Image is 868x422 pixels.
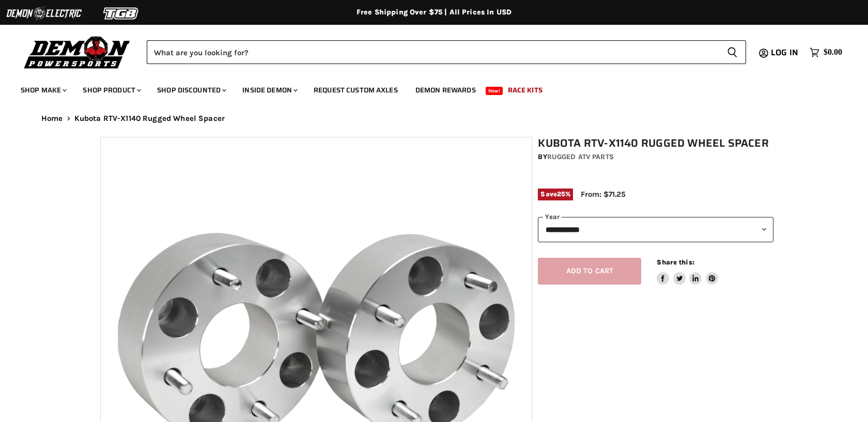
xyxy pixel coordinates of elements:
a: Inside Demon [235,80,304,101]
input: Search [147,40,719,64]
img: TGB Logo 2 [83,4,160,23]
a: Shop Make [13,80,73,101]
form: Product [147,40,746,64]
span: Log in [771,46,798,59]
div: Free Shipping Over $75 | All Prices In USD [21,8,847,17]
div: by [538,151,773,163]
h1: Kubota RTV-X1140 Rugged Wheel Spacer [538,137,773,150]
a: Home [41,114,63,123]
a: Request Custom Axles [306,80,406,101]
span: 25 [557,190,565,198]
nav: Breadcrumbs [21,114,847,123]
span: From: $71.25 [581,190,626,199]
img: Demon Powersports [21,34,134,70]
a: Log in [766,48,804,57]
a: Shop Discounted [149,80,233,101]
span: Kubota RTV-X1140 Rugged Wheel Spacer [74,114,225,123]
a: Rugged ATV Parts [547,152,614,161]
a: Race Kits [500,80,550,101]
span: New! [486,87,503,95]
a: Shop Product [75,80,147,101]
span: $0.00 [824,48,842,57]
span: Save % [538,189,573,200]
button: Search [719,40,746,64]
a: Demon Rewards [408,80,484,101]
a: $0.00 [804,45,847,60]
aside: Share this: [657,258,718,285]
select: year [538,217,773,242]
ul: Main menu [13,75,840,101]
img: Demon Electric Logo 2 [5,4,83,23]
span: Share this: [657,258,694,266]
